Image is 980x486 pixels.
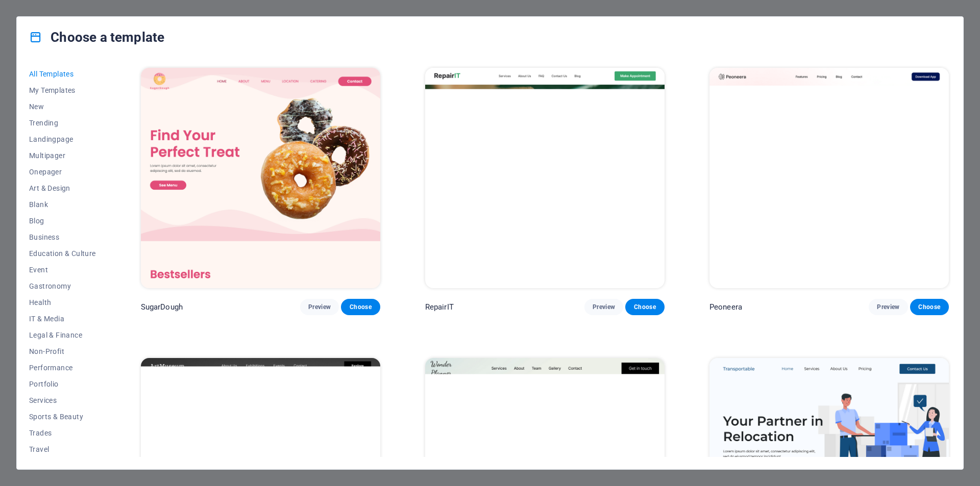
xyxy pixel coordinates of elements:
[29,103,96,111] span: New
[29,151,96,160] span: Multipager
[29,294,96,311] button: Health
[29,86,96,94] span: My Templates
[29,364,96,372] span: Performance
[869,299,908,315] button: Preview
[625,299,664,315] button: Choose
[29,131,96,147] button: Landingpage
[593,303,615,311] span: Preview
[584,299,623,315] button: Preview
[29,311,96,327] button: IT & Media
[29,327,96,343] button: Legal & Finance
[29,376,96,392] button: Portfolio
[29,441,96,457] button: Travel
[29,429,96,437] span: Trades
[29,347,96,355] span: Non-Profit
[29,278,96,294] button: Gastronomy
[141,302,183,312] p: SugarDough
[29,343,96,360] button: Non-Profit
[29,396,96,404] span: Services
[29,315,96,323] span: IT & Media
[29,196,96,213] button: Blank
[425,68,665,288] img: RepairIT
[918,303,941,311] span: Choose
[29,200,96,209] span: Blank
[29,331,96,339] span: Legal & Finance
[29,408,96,425] button: Sports & Beauty
[300,299,339,315] button: Preview
[709,302,742,312] p: Peoneera
[29,229,96,245] button: Business
[29,262,96,278] button: Event
[29,119,96,127] span: Trending
[29,425,96,441] button: Trades
[29,147,96,164] button: Multipager
[29,98,96,115] button: New
[29,245,96,262] button: Education & Culture
[29,213,96,229] button: Blog
[29,217,96,225] span: Blog
[425,302,454,312] p: RepairIT
[29,180,96,196] button: Art & Design
[29,184,96,192] span: Art & Design
[29,233,96,241] span: Business
[29,413,96,421] span: Sports & Beauty
[29,380,96,388] span: Portfolio
[29,282,96,290] span: Gastronomy
[709,68,949,288] img: Peoneera
[29,135,96,143] span: Landingpage
[29,29,164,45] h4: Choose a template
[29,392,96,408] button: Services
[29,298,96,306] span: Health
[29,115,96,131] button: Trending
[633,303,656,311] span: Choose
[910,299,949,315] button: Choose
[29,82,96,98] button: My Templates
[29,164,96,180] button: Onepager
[29,168,96,176] span: Onepager
[29,266,96,274] span: Event
[29,445,96,453] span: Travel
[349,303,372,311] span: Choose
[29,249,96,258] span: Education & Culture
[141,68,380,288] img: SugarDough
[308,303,331,311] span: Preview
[29,70,96,78] span: All Templates
[877,303,899,311] span: Preview
[29,360,96,376] button: Performance
[341,299,380,315] button: Choose
[29,66,96,82] button: All Templates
